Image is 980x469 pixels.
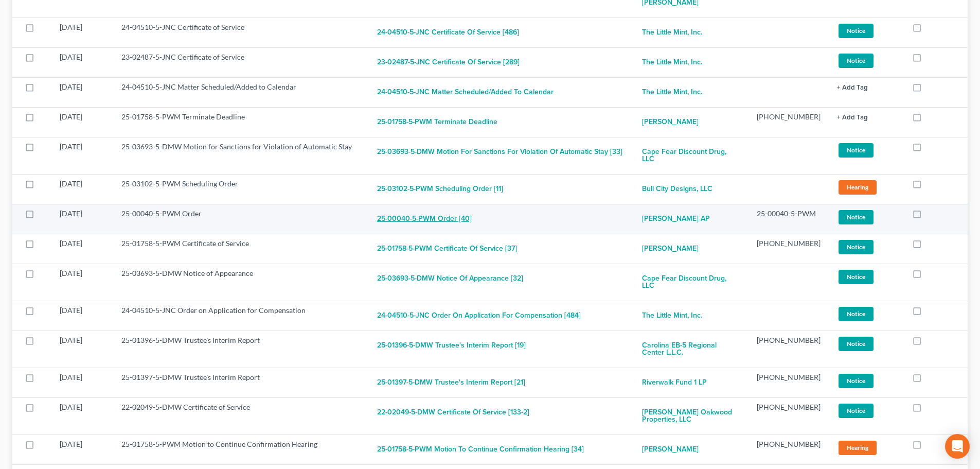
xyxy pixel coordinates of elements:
a: Notice [837,142,896,159]
a: The Little Mint, Inc. [642,52,702,73]
a: + Add Tag [837,82,896,92]
td: [DATE] [51,174,113,204]
a: Notice [837,268,896,285]
a: Hearing [837,439,896,456]
td: 24-04510-5-JNC Certificate of Service [113,18,369,47]
td: [PHONE_NUMBER] [749,234,829,264]
a: Bull City Designs, LLC [642,179,712,199]
a: Cape Fear Discount Drug, LLC [642,268,740,296]
td: 25-01397-5-DMW Trustee's Interim Report [113,368,369,397]
span: Notice [839,240,874,254]
a: Riverwalk Fund 1 LP [642,372,707,393]
td: 24-04510-5-JNC Order on Application for Compensation [113,301,369,331]
td: [DATE] [51,18,113,47]
span: Notice [839,307,874,321]
a: Cape Fear Discount Drug, LLC [642,142,740,169]
span: Notice [839,54,874,67]
span: Notice [839,143,874,157]
a: Notice [837,52,896,69]
button: 25-01758-5-PWM Certificate of Service [37] [377,238,517,259]
td: [PHONE_NUMBER] [749,368,829,397]
td: 25-01758-5-PWM Terminate Deadline [113,107,369,137]
td: [DATE] [51,435,113,464]
a: Notice [837,238,896,255]
td: [DATE] [51,47,113,77]
td: [DATE] [51,107,113,137]
button: 25-03102-5-PWM Scheduling Order [11] [377,179,503,199]
td: 24-04510-5-JNC Matter Scheduled/Added to Calendar [113,77,369,107]
button: 25-00040-5-PWM Order [40] [377,209,472,229]
button: 24-04510-5-JNC Order on Application for Compensation [484] [377,305,581,326]
button: + Add Tag [837,114,868,121]
button: 25-01758-5-PWM Terminate Deadline [377,112,497,132]
button: 23-02487-5-JNC Certificate of Service [289] [377,52,520,73]
td: 25-03693-5-DMW Motion for Sanctions for Violation of Automatic Stay [113,137,369,174]
a: Notice [837,335,896,352]
a: Notice [837,305,896,322]
button: 24-04510-5-JNC Certificate of Service [486] [377,22,519,43]
a: [PERSON_NAME] [642,112,699,132]
a: [PERSON_NAME] [642,439,699,460]
button: 25-01397-5-DMW Trustee's Interim Report [21] [377,372,525,393]
a: [PERSON_NAME] Oakwood Properties, LLC [642,402,740,430]
span: Notice [839,270,874,284]
td: [DATE] [51,137,113,174]
td: [PHONE_NUMBER] [749,331,829,368]
button: 25-01758-5-PWM Motion to Continue Confirmation Hearing [34] [377,439,584,460]
td: [DATE] [51,301,113,331]
button: 22-02049-5-DMW Certificate of Service [133-2] [377,402,529,423]
div: Open Intercom Messenger [945,434,970,459]
a: The Little Mint, Inc. [642,305,702,326]
td: [DATE] [51,234,113,264]
td: 25-03102-5-PWM Scheduling Order [113,174,369,204]
td: [DATE] [51,204,113,234]
a: Hearing [837,179,896,196]
td: 25-01758-5-PWM Motion to Continue Confirmation Hearing [113,435,369,464]
td: 25-00040-5-PWM [749,204,829,234]
a: Notice [837,209,896,225]
span: Notice [839,404,874,418]
a: Notice [837,402,896,419]
a: The Little Mint, Inc. [642,22,702,43]
button: 25-01396-5-DMW Trustee's Interim Report [19] [377,335,526,356]
button: 25-03693-5-DMW Notice of Appearance [32] [377,268,523,289]
td: 23-02487-5-JNC Certificate of Service [113,47,369,77]
td: [DATE] [51,397,113,435]
td: 22-02049-5-DMW Certificate of Service [113,397,369,435]
a: [PERSON_NAME] [642,238,699,259]
a: Notice [837,22,896,39]
td: 25-00040-5-PWM Order [113,204,369,234]
td: 25-03693-5-DMW Notice of Appearance [113,264,369,301]
span: Notice [839,374,874,388]
a: The Little Mint, Inc. [642,82,702,102]
span: Notice [839,337,874,351]
td: [PHONE_NUMBER] [749,435,829,464]
a: Notice [837,372,896,389]
td: [DATE] [51,264,113,301]
button: + Add Tag [837,84,868,91]
a: + Add Tag [837,112,896,122]
td: [DATE] [51,331,113,368]
button: 24-04510-5-JNC Matter Scheduled/Added to Calendar [377,82,554,102]
span: Hearing [839,180,877,194]
span: Hearing [839,441,877,455]
td: [PHONE_NUMBER] [749,397,829,435]
span: Notice [839,210,874,224]
td: [DATE] [51,77,113,107]
a: Carolina EB-5 Regional Center L.L.C. [642,335,740,363]
button: 25-03693-5-DMW Motion for Sanctions for Violation of Automatic Stay [33] [377,142,622,162]
td: 25-01396-5-DMW Trustee's Interim Report [113,331,369,368]
span: Notice [839,24,874,38]
td: [DATE] [51,368,113,397]
td: [PHONE_NUMBER] [749,107,829,137]
td: 25-01758-5-PWM Certificate of Service [113,234,369,264]
a: [PERSON_NAME] AP [642,209,710,229]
